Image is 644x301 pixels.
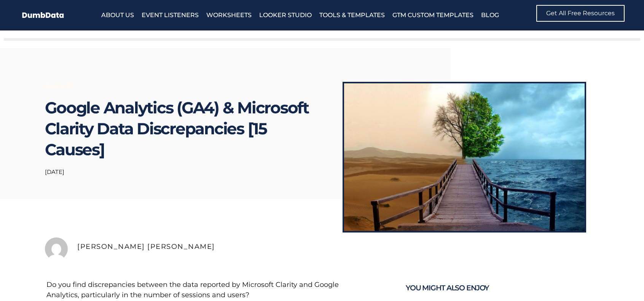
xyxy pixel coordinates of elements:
a: Back to all [45,83,72,88]
a: Tools & Templates [319,10,385,21]
span: Get All Free Resources [546,10,615,16]
img: Picture of Jude Nwachukwu Onyejekwe [45,237,68,260]
time: [DATE] [45,168,64,175]
a: Get All Free Resources [536,5,625,22]
h6: [PERSON_NAME] [PERSON_NAME] [77,242,599,251]
h1: Google Analytics (GA4) & Microsoft Clarity Data Discrepancies [15 Causes] [45,97,316,160]
a: Event Listeners [142,10,199,21]
a: About Us [101,10,134,21]
a: Worksheets [206,10,252,21]
a: GTM Custom Templates [392,10,473,21]
a: Blog [481,10,499,21]
p: Do you find discrepancies between the data reported by Microsoft Clarity and Google Analytics, pa... [46,280,348,300]
h2: You might also enjoy [406,280,591,296]
nav: Menu [101,10,502,21]
a: Looker Studio [259,10,312,21]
